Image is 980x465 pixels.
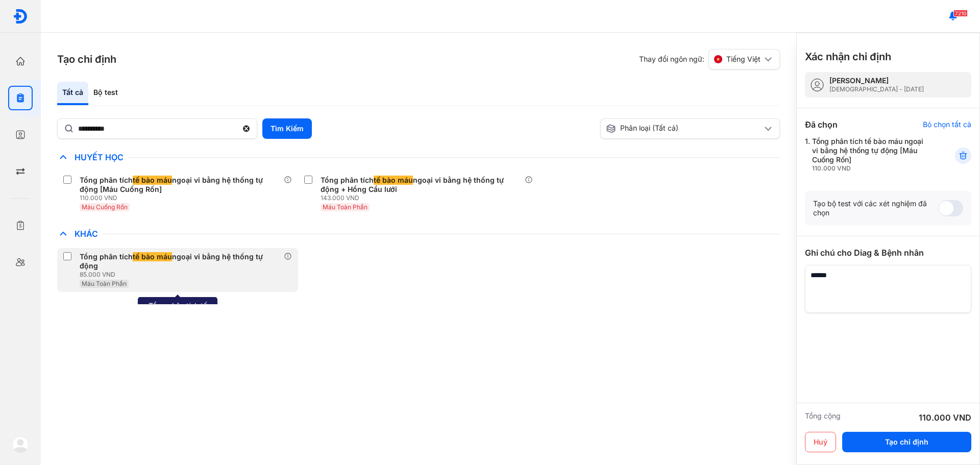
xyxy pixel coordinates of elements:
span: tế bào máu [374,176,413,185]
div: Tạo bộ test với các xét nghiệm đã chọn [813,199,939,217]
div: Tổng phân tích ngoại vi bằng hệ thống tự động [Máu Cuống Rốn] [80,176,280,194]
span: Huyết Học [69,152,129,162]
div: 1. [805,137,930,173]
div: 110.000 VND [812,164,930,173]
div: [PERSON_NAME] [829,76,924,85]
div: Tổng phân tích tế bào máu ngoại vi bằng hệ thống tự động [Máu Cuống Rốn] [812,137,930,173]
div: Tổng phân tích ngoại vi bằng hệ thống tự động [80,252,280,271]
div: [DEMOGRAPHIC_DATA] - [DATE] [829,85,924,93]
div: Tổng cộng [805,411,841,424]
button: Tạo chỉ định [842,432,971,452]
span: Tiếng Việt [726,55,761,64]
span: tế bào máu [133,176,172,185]
span: Máu Toàn Phần [323,203,367,211]
h3: Xác nhận chỉ định [805,50,891,64]
img: logo [12,436,29,453]
button: Tìm Kiếm [262,118,312,139]
div: Ghi chú cho Diag & Bệnh nhân [805,247,971,259]
div: 85.000 VND [80,271,284,279]
span: Khác [69,229,103,239]
div: Tất cả [57,82,88,105]
div: Bỏ chọn tất cả [923,120,971,129]
div: 143.000 VND [321,194,525,202]
div: Tổng phân tích ngoại vi bằng hệ thống tự động + Hồng Cầu lưới [321,176,521,194]
div: Phân loại (Tất cả) [606,124,762,134]
span: 7210 [953,10,968,17]
button: Huỷ [805,432,836,452]
h3: Tạo chỉ định [57,52,116,66]
div: Bộ test [88,82,123,105]
span: tế bào máu [133,252,172,261]
div: 110.000 VND [919,411,971,424]
span: Máu Cuống Rốn [82,203,128,211]
div: Đã chọn [805,118,838,131]
div: Thay đổi ngôn ngữ: [639,49,780,69]
span: Máu Toàn Phần [82,280,127,287]
img: logo [13,9,28,24]
div: 110.000 VND [80,194,284,202]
